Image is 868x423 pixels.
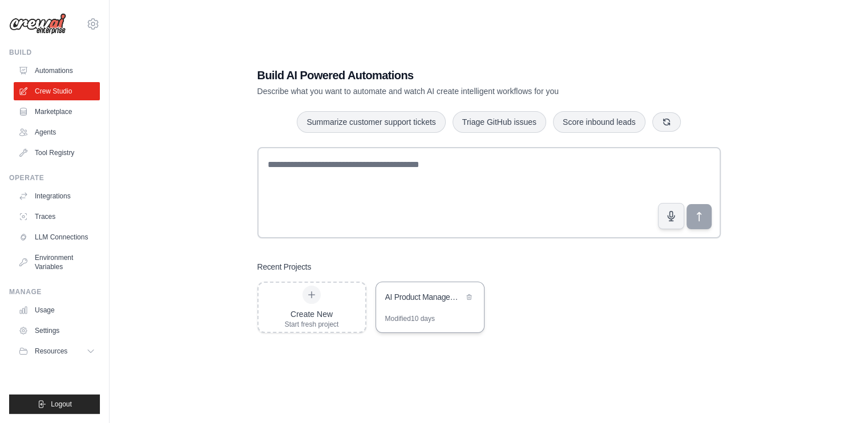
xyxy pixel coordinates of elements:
a: Settings [14,322,100,340]
a: Environment Variables [14,249,100,276]
span: Resources [35,347,67,356]
a: Automations [14,62,100,80]
span: Logout [51,400,72,409]
h1: Build AI Powered Automations [257,67,641,83]
button: Delete project [463,291,475,303]
a: LLM Connections [14,228,100,246]
h3: Recent Projects [257,261,312,272]
div: Manage [9,287,100,296]
div: AI Product Management Pipeline [385,291,463,303]
div: Operate [9,173,100,182]
a: Traces [14,208,100,226]
a: Integrations [14,187,100,205]
button: Triage GitHub issues [453,111,546,133]
button: Score inbound leads [553,111,645,133]
iframe: Chat Widget [811,368,868,423]
a: Tool Registry [14,144,100,162]
p: Describe what you want to automate and watch AI create intelligent workflows for you [257,86,641,97]
a: Usage [14,301,100,319]
div: Create New [285,308,339,320]
button: Summarize customer support tickets [297,111,445,133]
a: Crew Studio [14,82,100,100]
div: Modified 10 days [385,314,435,323]
div: Start fresh project [285,320,339,329]
div: Build [9,48,100,57]
img: Logo [9,13,66,35]
button: Logout [9,394,100,414]
a: Marketplace [14,103,100,121]
button: Click to speak your automation idea [658,203,684,229]
button: Resources [14,342,100,360]
a: Agents [14,123,100,141]
button: Get new suggestions [652,112,681,132]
